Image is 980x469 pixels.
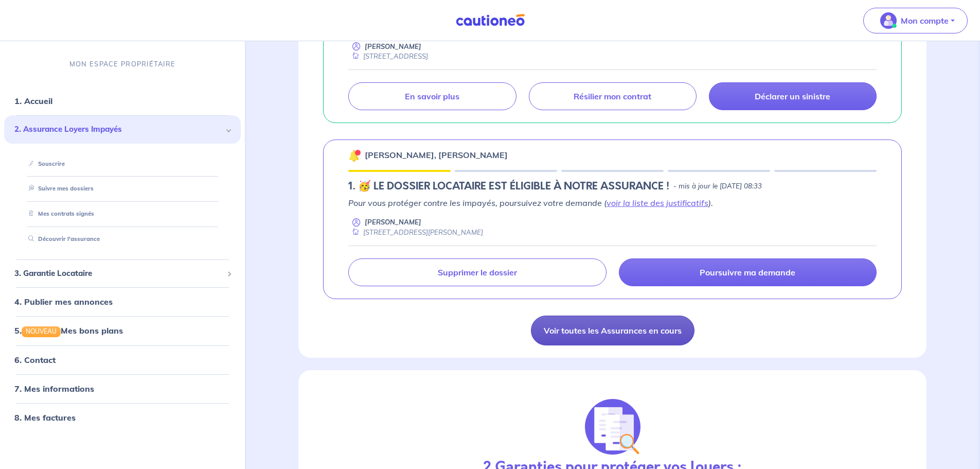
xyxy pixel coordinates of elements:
a: 5.NOUVEAUMes bons plans [14,325,123,336]
img: Cautioneo [452,14,529,27]
span: 3. Garantie Locataire [14,268,223,280]
a: Résilier mon contrat [529,82,697,110]
p: Pour vous protéger contre les impayés, poursuivez votre demande ( ). [348,197,877,209]
p: Poursuivre ma demande [700,267,795,277]
p: Déclarer un sinistre [755,91,830,101]
a: Voir toutes les Assurances en cours [531,316,694,345]
a: 8. Mes factures [14,412,76,423]
div: 1. Accueil [4,91,241,111]
p: Supprimer le dossier [438,267,517,277]
div: 3. Garantie Locataire [4,264,241,284]
a: 6. Contact [14,355,56,365]
div: 8. Mes factures [4,407,241,428]
img: 🔔 [348,149,361,162]
p: En savoir plus [405,91,459,101]
a: Déclarer un sinistre [709,82,877,110]
div: 2. Assurance Loyers Impayés [4,115,241,144]
a: Souscrire [24,160,65,167]
a: Suivre mes dossiers [24,185,94,193]
div: Découvrir l'assurance [16,231,228,248]
div: Suivre mes dossiers [16,181,228,198]
a: Poursuivre ma demande [619,258,877,286]
a: 7. Mes informations [14,384,94,394]
div: 6. Contact [4,350,241,370]
div: state: ELIGIBILITY-RESULT-IN-PROGRESS, Context: NEW,MAYBE-CERTIFICATE,RELATIONSHIP,LESSOR-DOCUMENTS [348,180,877,193]
a: En savoir plus [348,82,516,110]
button: illu_account_valid_menu.svgMon compte [863,8,968,33]
p: [PERSON_NAME] [365,42,421,51]
a: Mes contrats signés [24,210,94,217]
a: 1. Accueil [14,96,52,106]
span: 2. Assurance Loyers Impayés [14,124,223,135]
div: [STREET_ADDRESS][PERSON_NAME] [348,228,483,237]
p: [PERSON_NAME] [365,217,421,227]
a: voir la liste des justificatifs [607,198,708,208]
a: Découvrir l'assurance [24,235,100,242]
div: 5.NOUVEAUMes bons plans [4,320,241,341]
p: MON ESPACE PROPRIÉTAIRE [69,59,175,69]
div: 7. Mes informations [4,378,241,399]
div: [STREET_ADDRESS] [348,51,428,61]
div: Souscrire [16,155,228,172]
p: Résilier mon contrat [574,91,651,101]
img: justif-loupe [585,399,640,455]
p: [PERSON_NAME], [PERSON_NAME] [365,149,508,161]
div: Mes contrats signés [16,205,228,222]
div: 4. Publier mes annonces [4,291,241,312]
a: Supprimer le dossier [348,258,606,286]
h5: 1.︎ 🥳 LE DOSSIER LOCATAIRE EST ÉLIGIBLE À NOTRE ASSURANCE ! [348,180,669,193]
p: - mis à jour le [DATE] 08:33 [673,181,762,192]
p: Mon compte [901,14,949,27]
img: illu_account_valid_menu.svg [880,12,897,29]
a: 4. Publier mes annonces [14,297,113,307]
